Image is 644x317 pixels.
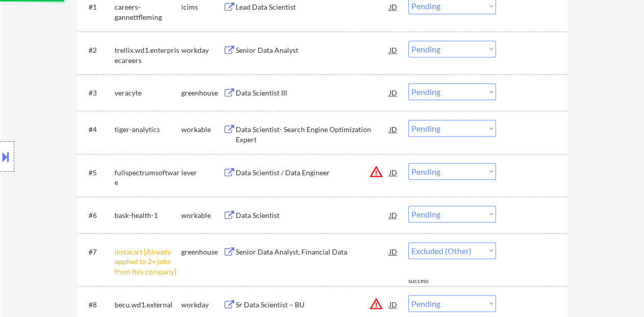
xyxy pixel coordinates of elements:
[181,210,223,220] div: workable
[236,300,389,310] div: Sr Data Scientist – BU
[181,124,223,135] div: workable
[181,2,223,12] div: icims
[181,45,223,55] div: workday
[115,300,181,310] div: becu.wd1.external
[388,242,399,261] div: JD
[236,210,389,220] div: Data Scientist
[236,247,389,257] div: Senior Data Analyst, Financial Data
[181,88,223,98] div: greenhouse
[236,88,389,98] div: Data Scientist III
[181,300,223,310] div: workday
[236,168,389,178] div: Data Scientist / Data Engineer
[115,2,181,22] div: careers-gannettfleming
[388,41,399,59] div: JD
[236,45,389,55] div: Senior Data Analyst
[181,247,223,257] div: greenhouse
[388,83,399,102] div: JD
[89,2,106,12] div: #1
[115,45,181,65] div: trellix.wd1.enterprisecareers
[236,2,389,12] div: Lead Data Scientist
[89,300,106,310] div: #8
[115,247,181,277] div: instacart [Already applied to 2+ jobs from this company]
[369,165,383,179] button: warning_amber
[89,247,106,257] div: #7
[388,120,399,138] div: JD
[89,45,106,55] div: #2
[236,124,389,144] div: Data Scientist- Search Engine Optimization Expert
[408,277,449,286] div: success
[388,163,399,181] div: JD
[181,168,223,178] div: lever
[388,295,399,313] div: JD
[369,297,383,311] button: warning_amber
[388,206,399,224] div: JD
